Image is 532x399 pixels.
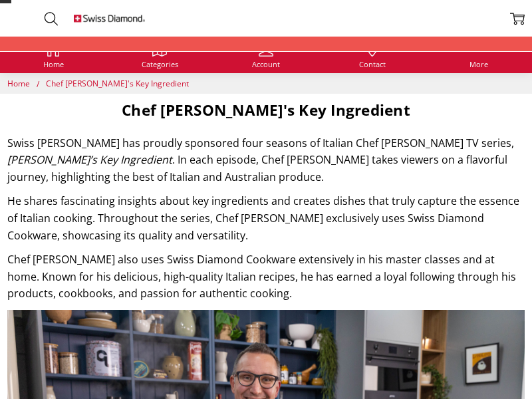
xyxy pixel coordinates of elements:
a: Home [7,78,32,89]
span: Chef [PERSON_NAME] also uses Swiss Diamond Cookware extensively in his master classes and at home... [7,252,516,301]
img: Free Shipping On Every Order [74,4,146,33]
span: More [469,61,488,68]
span: Swiss [PERSON_NAME] has proudly sponsored four seasons of Italian Chef [PERSON_NAME] TV series, .... [7,136,514,184]
span: Home [7,78,30,89]
em: [PERSON_NAME]’s Key Ingredient [7,152,172,167]
span: Categories [142,61,178,68]
span: He shares fascinating insights about key ingredients and creates dishes that truly capture the es... [7,194,519,242]
a: Chef [PERSON_NAME]'s Key Ingredient [46,78,189,89]
span: Home [43,61,64,68]
a: Home [43,42,64,68]
span: Contact [359,61,386,68]
h1: Chef [PERSON_NAME]'s Key Ingredient [7,101,525,120]
span: Account [252,61,280,68]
